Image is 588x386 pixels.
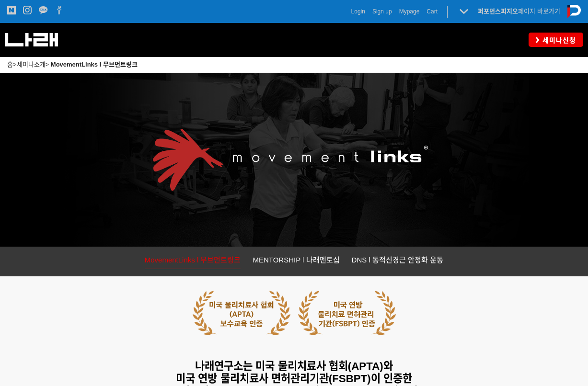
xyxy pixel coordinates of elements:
[478,8,560,15] a: 퍼포먼스피지오페이지 바로가기
[253,254,339,269] a: MENTORSHIP l 나래멘토십
[195,360,392,372] span: 나래연구소는 미국 물리치료사 협회(APTA)와
[17,61,46,68] a: 세미나소개
[478,8,518,15] strong: 퍼포먼스피지오
[540,35,576,45] span: 세미나신청
[145,256,241,264] span: MovementLinks l 무브먼트링크
[352,254,444,269] a: DNS l 동적신경근 안정화 운동
[7,59,581,70] p: > >
[351,7,365,16] a: Login
[529,33,583,46] a: 세미나신청
[399,7,420,16] a: Mypage
[253,256,339,264] span: MENTORSHIP l 나래멘토십
[145,254,241,269] a: MovementLinks l 무브먼트링크
[372,7,392,16] a: Sign up
[51,61,138,68] a: MovementLinks l 무브먼트링크
[427,7,438,16] a: Cart
[352,256,444,264] span: DNS l 동적신경근 안정화 운동
[7,61,13,68] a: 홈
[176,373,412,385] span: 미국 연방 물리치료사 면허관리기관(FSBPT)이 인증한
[193,291,396,335] img: 5cb643d1b3402.png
